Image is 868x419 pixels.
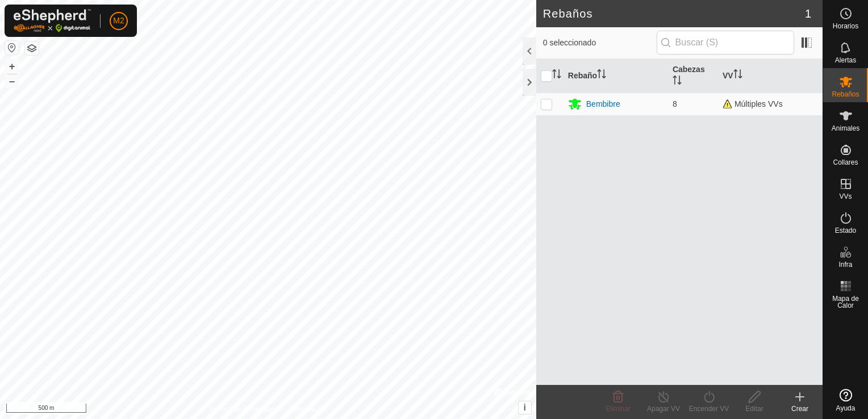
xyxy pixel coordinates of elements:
button: i [519,401,531,414]
th: Rebaño [564,59,668,93]
span: VVs [839,193,852,200]
button: – [5,74,19,88]
span: Estado [835,227,856,234]
div: Crear [777,404,823,414]
p-sorticon: Activar para ordenar [597,71,606,80]
span: M2 [113,15,124,27]
div: Apagar VV [641,404,686,414]
button: + [5,60,19,73]
p-sorticon: Activar para ordenar [673,77,682,86]
span: Animales [832,125,859,132]
button: Capas del Mapa [25,41,39,55]
span: Múltiples VVs [723,99,783,108]
span: Horarios [833,23,858,30]
th: Cabezas [668,59,718,93]
a: Política de Privacidad [209,404,274,414]
span: Collares [833,159,858,166]
span: Ayuda [836,405,856,412]
span: i [524,403,526,412]
h2: Rebaños [543,7,805,20]
div: Encender VV [686,404,732,414]
span: Infra [838,261,852,268]
span: Alertas [835,57,856,64]
span: Mapa de Calor [826,295,865,309]
div: Bembibre [586,98,620,110]
a: Ayuda [823,384,868,416]
input: Buscar (S) [657,31,794,55]
span: 0 seleccionado [543,37,657,49]
span: 1 [805,5,811,22]
span: Rebaños [832,91,859,98]
th: VV [718,59,823,93]
span: 8 [673,99,677,108]
button: Restablecer Mapa [5,41,19,55]
div: Editar [732,404,777,414]
p-sorticon: Activar para ordenar [733,71,742,80]
span: Eliminar [606,405,630,413]
p-sorticon: Activar para ordenar [552,71,561,80]
img: Logo Gallagher [14,9,91,32]
a: Contáctenos [289,404,327,414]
